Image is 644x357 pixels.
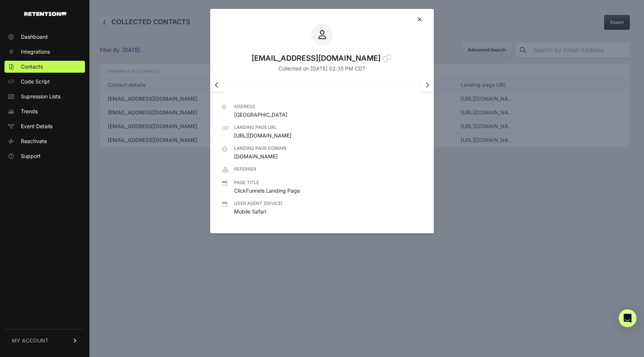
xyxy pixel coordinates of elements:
[21,93,60,100] span: Supression Lists
[21,123,53,130] span: Event Details
[21,63,43,70] span: Contacts
[12,337,48,344] span: MY ACCOUNT
[234,200,282,206] div: User agent (device)
[21,138,47,145] span: Reactivate
[252,53,381,63] div: laurann1@mac.com
[4,91,85,102] a: Supression Lists
[4,120,85,132] a: Event Details
[4,329,85,352] a: MY ACCOUNT
[234,200,282,215] div: Mobile Safari
[4,46,85,58] a: Integrations
[234,180,300,186] div: Page title
[4,61,85,73] a: Contacts
[234,180,300,195] div: ClickFunnels Landing Page
[21,48,50,56] span: Integrations
[222,65,422,72] p: Collected on [DATE] 02:35 PM CDT
[619,309,637,327] div: Open Intercom Messenger
[4,31,85,43] a: Dashboard
[234,132,291,139] a: [URL][DOMAIN_NAME]
[4,150,85,162] a: Support
[24,12,66,16] img: Retention.com
[234,145,286,151] div: Landing page domain
[21,108,38,115] span: Trends
[4,135,85,147] a: Reactivate
[234,104,287,119] div: [GEOGRAPHIC_DATA]
[4,76,85,88] a: Code Script
[4,105,85,117] a: Trends
[21,152,41,160] span: Support
[234,124,291,130] div: Landing page URL
[234,104,287,110] div: Address
[234,153,278,159] a: [DOMAIN_NAME]
[21,78,50,85] span: Code Script
[234,166,256,172] div: Referrer
[21,33,48,41] span: Dashboard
